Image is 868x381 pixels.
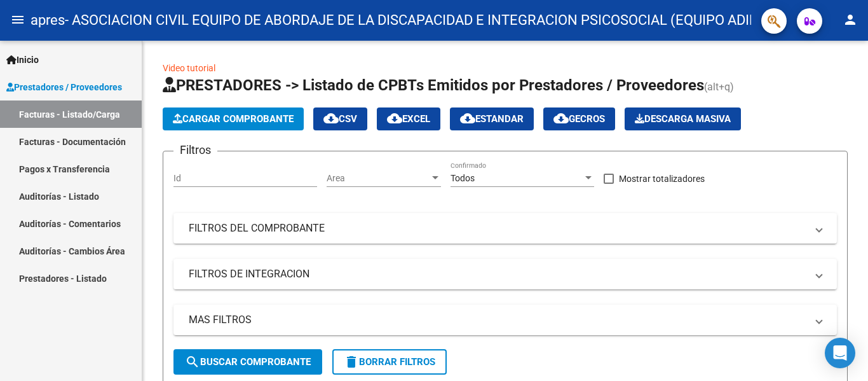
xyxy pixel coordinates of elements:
[10,12,25,27] mat-icon: menu
[377,107,440,130] button: EXCEL
[173,141,217,159] h3: Filtros
[31,6,65,34] span: apres
[189,267,806,281] mat-panel-title: FILTROS DE INTEGRACION
[313,107,367,130] button: CSV
[65,6,763,34] span: - ASOCIACION CIVIL EQUIPO DE ABORDAJE DE LA DISCAPACIDAD E INTEGRACION PSICOSOCIAL (EQUIPO ADIP)
[173,113,294,125] span: Cargar Comprobante
[387,111,402,126] mat-icon: cloud_download
[450,107,534,130] button: Estandar
[6,80,122,94] span: Prestadores / Proveedores
[825,338,855,368] div: Open Intercom Messenger
[327,173,430,184] span: Area
[553,111,569,126] mat-icon: cloud_download
[553,113,605,125] span: Gecros
[625,107,741,130] button: Descarga Masiva
[704,81,734,93] span: (alt+q)
[460,113,524,125] span: Estandar
[185,354,200,370] mat-icon: search
[451,173,475,183] span: Todos
[635,113,731,125] span: Descarga Masiva
[344,354,359,370] mat-icon: delete
[323,111,339,126] mat-icon: cloud_download
[460,111,475,126] mat-icon: cloud_download
[843,12,858,27] mat-icon: person
[332,349,447,375] button: Borrar Filtros
[6,53,39,67] span: Inicio
[163,63,215,73] a: Video tutorial
[344,356,435,368] span: Borrar Filtros
[173,349,322,375] button: Buscar Comprobante
[543,107,615,130] button: Gecros
[619,171,705,186] span: Mostrar totalizadores
[173,213,837,244] mat-expansion-panel-header: FILTROS DEL COMPROBANTE
[163,76,704,94] span: PRESTADORES -> Listado de CPBTs Emitidos por Prestadores / Proveedores
[387,113,430,125] span: EXCEL
[173,305,837,335] mat-expansion-panel-header: MAS FILTROS
[189,221,806,235] mat-panel-title: FILTROS DEL COMPROBANTE
[163,107,304,130] button: Cargar Comprobante
[189,313,806,327] mat-panel-title: MAS FILTROS
[625,107,741,130] app-download-masive: Descarga masiva de comprobantes (adjuntos)
[185,356,311,368] span: Buscar Comprobante
[323,113,357,125] span: CSV
[173,259,837,289] mat-expansion-panel-header: FILTROS DE INTEGRACION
